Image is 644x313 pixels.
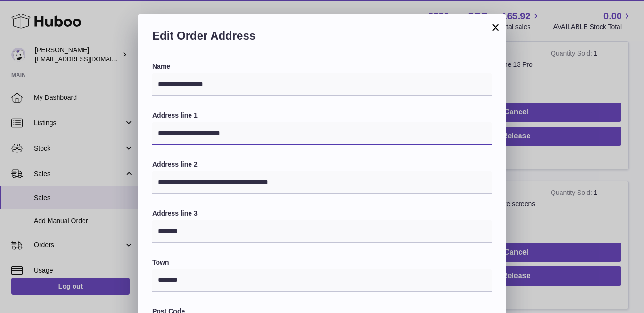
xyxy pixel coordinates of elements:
[152,209,492,218] label: Address line 3
[152,160,492,169] label: Address line 2
[152,258,492,267] label: Town
[490,22,501,33] button: ×
[152,62,492,71] label: Name
[152,28,492,48] h2: Edit Order Address
[152,111,492,120] label: Address line 1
